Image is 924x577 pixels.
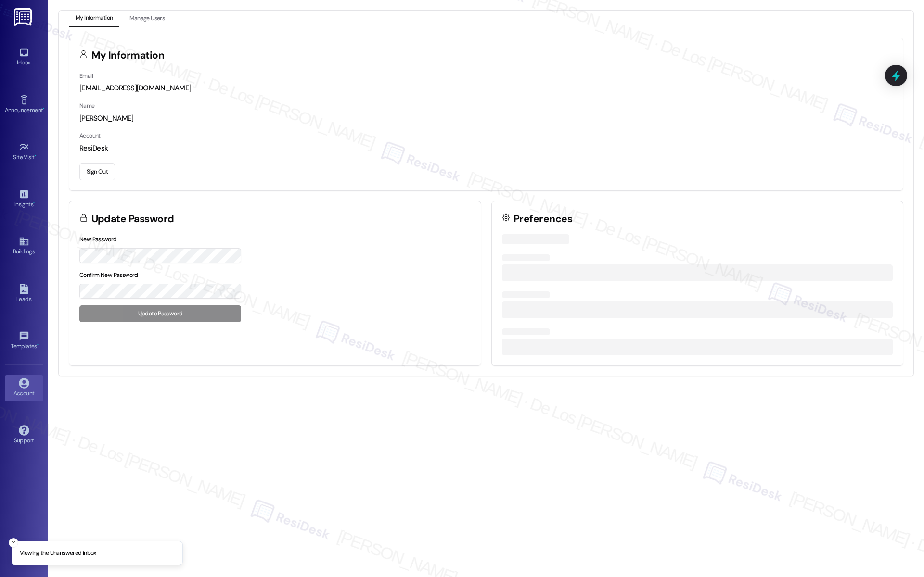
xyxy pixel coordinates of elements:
span: • [33,200,35,206]
a: Support [5,422,43,448]
a: Inbox [5,44,43,70]
a: Buildings [5,233,43,259]
h3: Preferences [513,214,572,224]
label: Name [79,102,95,110]
a: Account [5,375,43,401]
div: [EMAIL_ADDRESS][DOMAIN_NAME] [79,83,893,93]
img: ResiDesk Logo [14,8,34,26]
p: Viewing the Unanswered inbox [20,549,96,558]
button: My Information [69,11,119,27]
label: Account [79,132,101,139]
a: Templates • [5,328,43,354]
div: ResiDesk [79,143,893,153]
a: Leads [5,281,43,307]
button: Sign Out [79,163,115,180]
h3: My Information [91,50,165,61]
label: New Password [79,236,117,243]
div: [PERSON_NAME] [79,113,893,124]
a: Site Visit • [5,139,43,165]
span: • [43,105,44,112]
button: Close toast [9,538,18,548]
span: • [37,341,38,348]
button: Manage Users [123,11,171,27]
label: Confirm New Password [79,271,138,279]
span: • [35,152,36,159]
label: Email [79,72,93,80]
h3: Update Password [91,214,174,224]
a: Insights • [5,186,43,212]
